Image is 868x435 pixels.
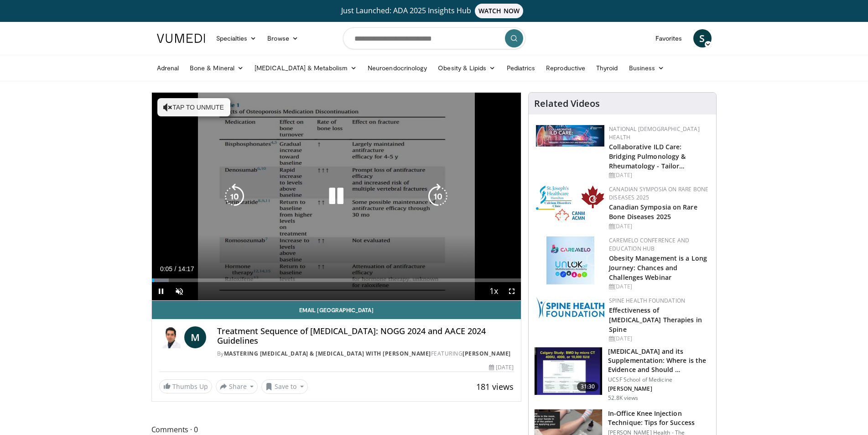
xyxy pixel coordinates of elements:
p: UCSF School of Medicine [608,376,711,383]
button: Unmute [170,282,188,300]
a: Business [624,59,670,77]
a: 31:30 [MEDICAL_DATA] and its Supplementation: Where is the Evidence and Should … UCSF School of M... [534,347,711,402]
div: [DATE] [609,222,709,231]
button: Playback Rate [484,282,503,300]
h4: Related Videos [534,98,600,109]
button: Pause [152,282,170,300]
a: Canadian Symposia on Rare Bone Diseases 2025 [609,203,697,221]
h4: Treatment Sequence of [MEDICAL_DATA]: NOGG 2024 and AACE 2024 Guidelines [217,326,514,346]
a: M [184,326,206,348]
span: 31:30 [577,382,599,391]
a: Mastering [MEDICAL_DATA] & [MEDICAL_DATA] with [PERSON_NAME] [224,350,431,357]
video-js: Video Player [152,93,521,301]
span: WATCH NOW [475,4,523,18]
a: National [DEMOGRAPHIC_DATA] Health [609,125,700,141]
a: Pediatrics [501,59,541,77]
a: Specialties [211,29,262,47]
img: Mastering Endocrine & Diabetes with Dr. Mazhar Dalvi [159,326,181,348]
a: Canadian Symposia on Rare Bone Diseases 2025 [609,185,708,201]
a: Spine Health Foundation [609,297,685,304]
a: Just Launched: ADA 2025 Insights HubWATCH NOW [158,4,710,18]
img: 4bb25b40-905e-443e-8e37-83f056f6e86e.150x105_q85_crop-smart_upscale.jpg [535,347,602,395]
a: Browse [262,29,304,47]
a: Favorites [650,29,688,47]
span: 181 views [476,381,514,392]
button: Share [216,379,258,394]
img: 59b7dea3-8883-45d6-a110-d30c6cb0f321.png.150x105_q85_autocrop_double_scale_upscale_version-0.2.png [536,185,604,222]
button: Fullscreen [503,282,521,300]
button: Tap to unmute [157,98,230,116]
a: Thyroid [591,59,624,77]
button: Save to [261,379,308,394]
a: Effectiveness of [MEDICAL_DATA] Therapies in Spine [609,306,702,334]
img: 57d53db2-a1b3-4664-83ec-6a5e32e5a601.png.150x105_q85_autocrop_double_scale_upscale_version-0.2.jpg [536,297,604,319]
a: [PERSON_NAME] [463,350,511,357]
div: [DATE] [489,363,514,372]
a: Thumbs Up [159,379,212,393]
a: Neuroendocrinology [362,59,432,77]
a: Reproductive [541,59,591,77]
div: [DATE] [609,335,709,343]
div: [DATE] [609,171,709,179]
span: 0:05 [160,265,172,273]
img: VuMedi Logo [157,34,205,43]
div: By FEATURING [217,350,514,358]
a: CaReMeLO Conference and Education Hub [609,236,689,252]
h3: [MEDICAL_DATA] and its Supplementation: Where is the Evidence and Should … [608,347,711,374]
p: 52.8K views [608,394,638,402]
div: [DATE] [609,283,709,291]
span: 14:17 [178,265,194,273]
a: Collaborative ILD Care: Bridging Pulmonology & Rheumatology - Tailor… [609,142,686,170]
span: / [175,265,177,273]
img: 7e341e47-e122-4d5e-9c74-d0a8aaff5d49.jpg.150x105_q85_autocrop_double_scale_upscale_version-0.2.jpg [536,125,604,147]
img: 45df64a9-a6de-482c-8a90-ada250f7980c.png.150x105_q85_autocrop_double_scale_upscale_version-0.2.jpg [546,236,594,284]
input: Search topics, interventions [343,27,525,49]
a: Bone & Mineral [184,59,249,77]
a: S [693,29,712,47]
a: Adrenal [151,59,185,77]
div: Progress Bar [152,278,521,282]
a: Email [GEOGRAPHIC_DATA] [152,301,521,319]
p: [PERSON_NAME] [608,385,711,393]
a: [MEDICAL_DATA] & Metabolism [249,59,362,77]
a: Obesity & Lipids [432,59,501,77]
a: Obesity Management is a Long Journey: Chances and Challenges Webinar [609,254,707,282]
h3: In-Office Knee Injection Technique: Tips for Success [608,409,711,427]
